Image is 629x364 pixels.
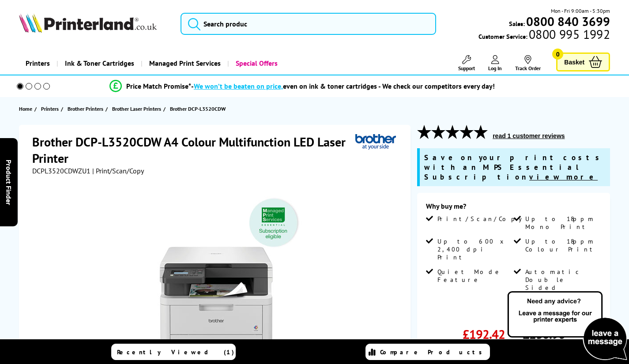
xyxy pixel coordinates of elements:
[525,17,610,26] a: 0800 840 3699
[437,237,512,261] span: Up to 600 x 2,400 dpi Print
[19,13,157,33] img: Printerland Logo
[437,268,512,284] span: Quiet Mode Feature
[19,104,32,113] span: Home
[19,13,169,34] a: Printerland Logo
[68,104,103,113] span: Brother Printers
[380,348,487,356] span: Compare Products
[490,132,567,140] button: read 1 customer reviews
[365,344,490,360] a: Compare Products
[19,104,34,113] a: Home
[488,65,502,71] span: Log In
[509,19,525,28] span: Sales:
[437,215,528,223] span: Print/Scan/Copy
[505,290,629,362] img: Open Live Chat window
[227,52,284,75] a: Special Offers
[117,348,234,356] span: Recently Viewed (1)
[488,55,502,71] a: Log In
[529,172,598,182] u: view more
[564,56,584,68] span: Basket
[458,65,475,71] span: Support
[478,30,610,41] span: Customer Service:
[126,82,191,90] span: Price Match Promise*
[181,13,436,35] input: Search produc
[426,202,601,215] div: Why buy me?
[170,104,228,113] a: Brother DCP-L3520CDW
[355,134,396,150] img: Brother
[41,104,61,113] a: Printers
[551,7,610,15] span: Mon - Fri 9:00am - 5:30pm
[68,104,105,113] a: Brother Printers
[556,53,610,71] a: Basket 0
[424,153,603,182] span: Save on your print costs with an MPS Essential Subscription
[463,326,505,342] span: £192.42
[525,268,600,300] span: Automatic Double Sided Printing
[32,134,355,166] h1: Brother DCP-L3520CDW A4 Colour Multifunction LED Laser Printer
[194,82,283,90] span: We won’t be beaten on price,
[19,52,56,75] a: Printers
[92,166,144,175] span: | Print/Scan/Copy
[41,104,59,113] span: Printers
[527,30,610,38] span: 0800 995 1992
[4,79,600,94] li: modal_Promise
[515,55,541,71] a: Track Order
[32,166,90,175] span: DCPL3520CDWZU1
[525,237,600,253] span: Up to 18ppm Colour Print
[170,104,226,113] span: Brother DCP-L3520CDW
[112,104,161,113] span: Brother Laser Printers
[65,52,134,75] span: Ink & Toner Cartridges
[4,159,13,205] span: Product Finder
[552,49,563,60] span: 0
[112,104,163,113] a: Brother Laser Printers
[458,55,475,71] a: Support
[526,13,610,30] b: 0800 840 3699
[111,344,236,360] a: Recently Viewed (1)
[141,52,227,75] a: Managed Print Services
[525,215,600,231] span: Up to 18ppm Mono Print
[56,52,141,75] a: Ink & Toner Cartridges
[191,82,495,90] div: - even on ink & toner cartridges - We check our competitors every day!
